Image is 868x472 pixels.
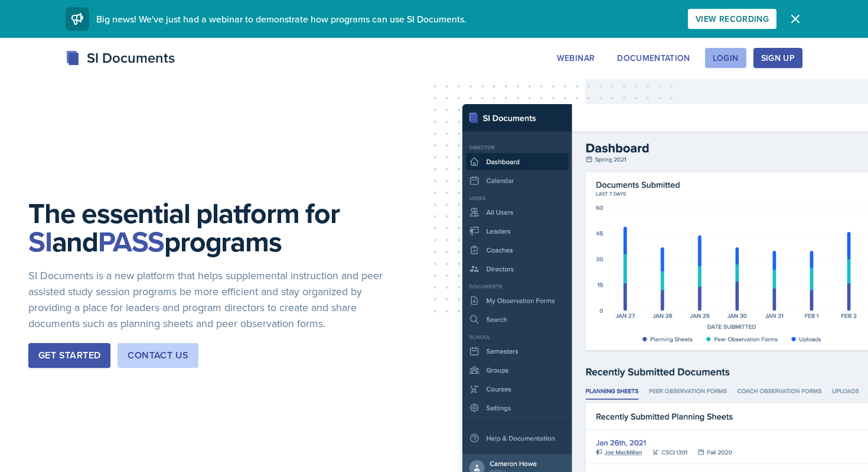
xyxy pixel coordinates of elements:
[753,48,802,68] button: Sign Up
[617,53,690,63] div: Documentation
[696,14,769,24] div: View Recording
[549,48,602,68] button: Webinar
[66,47,175,69] div: SI Documents
[118,343,198,368] button: Contact Us
[557,53,595,63] div: Webinar
[128,348,188,363] div: Contact Us
[688,9,776,29] button: View Recording
[96,12,466,25] span: Big news! We've just had a webinar to demonstrate how programs can use SI Documents.
[761,53,795,63] div: Sign Up
[705,48,746,68] button: Login
[713,53,739,63] div: Login
[38,348,100,363] div: Get Started
[28,343,110,368] button: Get Started
[609,48,698,68] button: Documentation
